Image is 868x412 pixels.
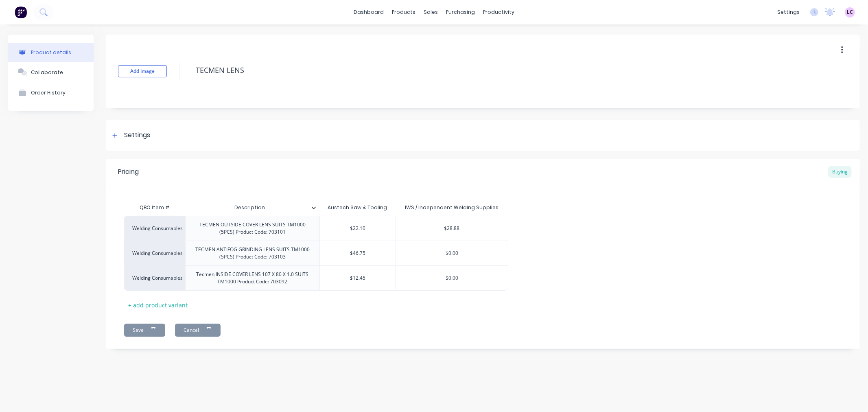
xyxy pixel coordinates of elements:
[396,268,508,288] div: $0.00
[320,218,396,239] div: $22.10
[320,268,396,288] div: $12.45
[132,225,177,232] div: Welding Consumables
[118,65,167,77] button: Add image
[124,216,508,241] div: Welding ConsumablesTECMEN OUTSIDE COVER LENS SUITS TM1000 (5PCS) Product Code: 703101$22.10$28.88
[124,241,508,265] div: Welding ConsumablesTECMEN ANTIFOG GRINDING LENS SUITS TM1000 (5PCS) Product Code: 703103$46.75$0.00
[328,204,387,211] div: Austech Saw & Tooling
[396,218,508,239] div: $28.88
[124,324,165,337] button: Save
[31,49,71,55] div: Product details
[320,243,396,263] div: $46.75
[124,199,185,216] div: QBO Item #
[118,167,139,177] div: Pricing
[847,9,853,16] span: LC
[8,82,94,103] button: Order History
[8,43,94,62] button: Product details
[124,130,150,140] div: Settings
[189,244,316,262] div: TECMEN ANTIFOG GRINDING LENS SUITS TM1000 (5PCS) Product Code: 703103
[185,197,315,218] div: Description
[442,6,479,18] div: purchasing
[388,6,420,18] div: products
[828,166,852,178] div: Buying
[350,6,388,18] a: dashboard
[185,199,319,216] div: Description
[8,62,94,82] button: Collaborate
[405,204,498,211] div: IWS / Independent Welding Supplies
[189,269,316,287] div: Tecmen INSIDE COVER LENS 107 X 80 X 1.0 SUITS TM1000 Product Code: 703092
[175,324,221,337] button: Cancel
[31,90,66,96] div: Order History
[31,69,63,75] div: Collaborate
[132,250,177,257] div: Welding Consumables
[189,219,316,237] div: TECMEN OUTSIDE COVER LENS SUITS TM1000 (5PCS) Product Code: 703101
[479,6,518,18] div: productivity
[396,243,508,263] div: $0.00
[132,274,177,282] div: Welding Consumables
[420,6,442,18] div: sales
[124,265,508,291] div: Welding ConsumablesTecmen INSIDE COVER LENS 107 X 80 X 1.0 SUITS TM1000 Product Code: 703092$12.4...
[15,6,27,18] img: Factory
[192,61,775,80] textarea: TECMEN LENS
[124,299,192,311] div: + add product variant
[773,6,804,18] div: settings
